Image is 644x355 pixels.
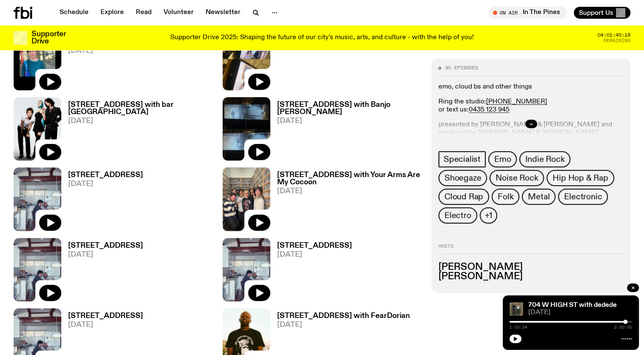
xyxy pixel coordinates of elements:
[270,101,421,160] a: [STREET_ADDRESS] with Banjo [PERSON_NAME][DATE]
[277,188,421,195] span: [DATE]
[68,312,143,320] h3: [STREET_ADDRESS]
[131,7,157,19] a: Read
[68,242,143,249] h3: [STREET_ADDRESS]
[438,207,477,223] a: Electro
[14,167,61,231] img: Pat sits at a dining table with his profile facing the camera. Rhea sits to his left facing the c...
[61,101,212,160] a: [STREET_ADDRESS] with bar [GEOGRAPHIC_DATA][DATE]
[438,244,624,254] h2: Hosts
[445,66,478,70] span: 90 episodes
[489,170,544,186] a: Noise Rock
[95,7,129,19] a: Explore
[444,192,483,201] span: Cloud Rap
[528,302,617,309] a: 704 W HIGH ST with dedede
[61,172,143,231] a: [STREET_ADDRESS][DATE]
[604,38,630,43] span: Remaining
[68,251,143,258] span: [DATE]
[68,47,212,54] span: [DATE]
[485,211,492,220] span: +1
[277,251,352,258] span: [DATE]
[158,7,199,19] a: Volunteer
[525,155,564,164] span: Indie Rock
[170,34,474,42] p: Supporter Drive 2025: Shaping the future of our city’s music, arts, and culture - with the help o...
[223,27,270,90] img: Artist MGNA Crrrta
[54,7,94,19] a: Schedule
[498,192,513,201] span: Folk
[200,7,246,19] a: Newsletter
[486,98,547,105] a: [PHONE_NUMBER]
[277,242,352,249] h3: [STREET_ADDRESS]
[61,31,212,90] a: [STREET_ADDRESS] with Kieran Press [PERSON_NAME][DATE]
[68,321,143,329] span: [DATE]
[495,173,538,183] span: Noise Rock
[552,173,608,183] span: Hip Hop & Rap
[277,101,421,116] h3: [STREET_ADDRESS] with Banjo [PERSON_NAME]
[438,189,489,205] a: Cloud Rap
[519,151,570,167] a: Indie Rock
[480,207,498,223] button: +1
[277,321,410,329] span: [DATE]
[438,272,624,281] h3: [PERSON_NAME]
[558,189,608,205] a: Electronic
[438,98,624,114] p: Ring the studio: or text us:
[444,211,471,220] span: Electro
[68,172,143,179] h3: [STREET_ADDRESS]
[528,309,632,316] span: [DATE]
[31,31,66,45] h3: Supporter Drive
[438,83,624,91] p: emo, cloud bs and other things
[438,151,486,167] a: Specialist
[277,172,421,186] h3: [STREET_ADDRESS] with Your Arms Are My Cocoon
[277,312,410,320] h3: [STREET_ADDRESS] with FearDorian
[522,189,555,205] a: Metal
[579,9,613,17] span: Support Us
[489,7,567,19] button: On AirIn The Pines
[444,155,481,164] span: Specialist
[509,325,527,329] span: 1:53:24
[270,31,398,90] a: 704 W HIGH ST with MGNA Crrrta[DATE]
[528,192,550,201] span: Metal
[547,170,614,186] a: Hip Hop & Rap
[270,172,421,231] a: [STREET_ADDRESS] with Your Arms Are My Cocoon[DATE]
[223,238,270,301] img: Pat sits at a dining table with his profile facing the camera. Rhea sits to his left facing the c...
[68,101,212,116] h3: [STREET_ADDRESS] with bar [GEOGRAPHIC_DATA]
[270,242,352,301] a: [STREET_ADDRESS][DATE]
[492,189,519,205] a: Folk
[68,180,143,188] span: [DATE]
[469,106,509,113] a: 0435 123 945
[564,192,602,201] span: Electronic
[438,263,624,272] h3: [PERSON_NAME]
[444,173,481,183] span: Shoegaze
[574,7,630,19] button: Support Us
[438,170,487,186] a: Shoegaze
[277,117,421,125] span: [DATE]
[61,242,143,301] a: [STREET_ADDRESS][DATE]
[494,155,511,164] span: Emo
[14,238,61,301] img: Pat sits at a dining table with his profile facing the camera. Rhea sits to his left facing the c...
[598,33,630,37] span: 04:01:45:18
[223,167,270,231] img: Artist Your Arms Are My Cocoon in the fbi music library
[614,325,632,329] span: 2:00:00
[68,117,212,125] span: [DATE]
[488,151,517,167] a: Emo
